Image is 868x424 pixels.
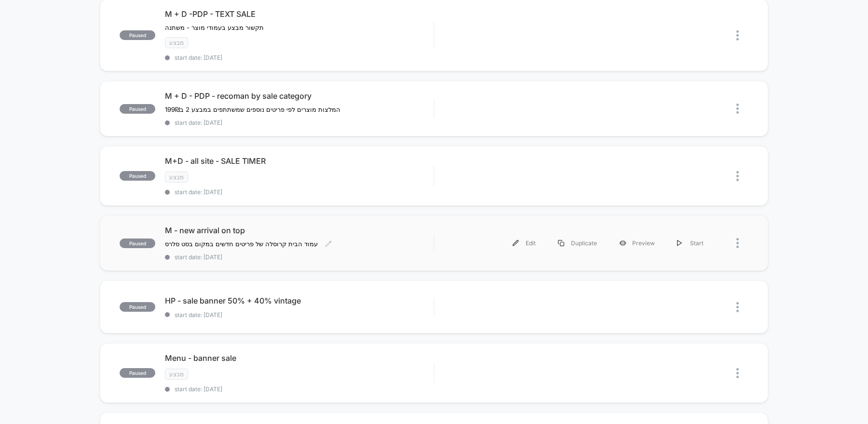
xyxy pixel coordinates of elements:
[165,119,434,126] span: start date: [DATE]
[165,172,188,183] span: מבצע
[120,238,155,248] span: paused
[736,104,739,114] img: close
[165,37,188,48] span: מבצע
[677,240,682,246] img: menu
[736,238,739,248] img: close
[736,368,739,378] img: close
[165,156,434,166] span: M+D - all site - SALE TIMER
[608,232,666,254] div: Preview
[165,106,340,113] span: המלצות מוצרים לפי פריטים נוספים שמשתתפים במבצע 2 ב199₪
[558,240,564,246] img: menu
[120,302,155,312] span: paused
[120,368,155,378] span: paused
[120,171,155,181] span: paused
[165,296,434,305] span: HP - sale banner 50% + 40% vintage
[120,30,155,40] span: paused
[165,240,318,248] span: עמוד הבית קרוסלה של פריטים חדשים במקום בסט סלרס
[165,54,434,61] span: start date: [DATE]
[736,30,739,40] img: close
[165,353,434,363] span: Menu - banner sale
[120,104,155,114] span: paused
[165,253,434,261] span: start date: [DATE]
[513,240,519,246] img: menu
[502,232,547,254] div: Edit
[547,232,608,254] div: Duplicate
[165,369,188,380] span: מבצע
[165,225,434,235] span: M - new arrival on top
[165,91,434,101] span: M + D - PDP - recoman by sale category
[165,9,434,19] span: M + D -PDP - TEXT SALE
[165,311,434,318] span: start date: [DATE]
[736,302,739,312] img: close
[666,232,715,254] div: Start
[736,171,739,181] img: close
[165,188,434,196] span: start date: [DATE]
[165,385,434,393] span: start date: [DATE]
[165,24,266,31] span: תקשור מבצע בעמודי מוצר - משתנה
